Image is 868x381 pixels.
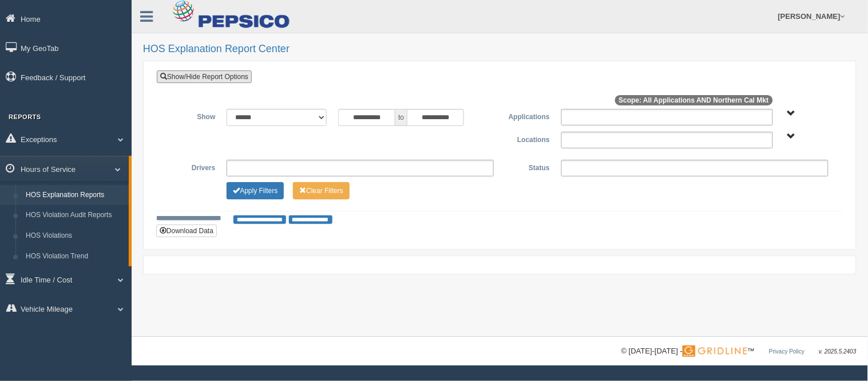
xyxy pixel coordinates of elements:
button: Change Filter Options [293,182,350,199]
a: HOS Violation Trend [21,246,129,267]
button: Change Filter Options [227,182,284,199]
label: Locations [500,132,556,146]
a: Show/Hide Report Options [157,70,252,83]
button: Download Data [156,225,217,237]
label: Drivers [165,160,221,174]
a: Privacy Policy [769,348,804,355]
label: Show [165,109,221,123]
a: HOS Explanation Reports [21,185,129,206]
label: Applications [500,109,555,123]
img: Gridline [683,345,747,357]
label: Status [500,160,555,174]
span: v. 2025.5.2403 [819,348,857,355]
span: to [395,109,407,126]
h2: HOS Explanation Report Center [143,44,857,55]
a: HOS Violation Audit Reports [21,205,129,226]
div: © [DATE]-[DATE] - ™ [621,345,857,358]
span: Scope: All Applications AND Northern Cal Mkt [615,95,773,105]
a: HOS Violations [21,226,129,246]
